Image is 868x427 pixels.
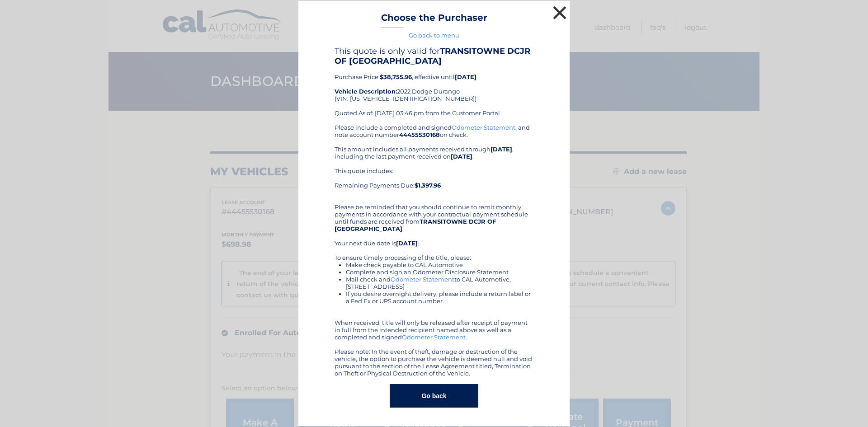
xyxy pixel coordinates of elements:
[415,182,441,189] b: $1,397.96
[551,4,569,22] button: ×
[335,88,397,95] strong: Vehicle Description:
[380,73,412,80] b: $38,755.96
[335,46,530,66] b: TRANSITOWNE DCJR OF [GEOGRAPHIC_DATA]
[396,239,418,247] b: [DATE]
[381,12,487,28] h3: Choose the Purchaser
[346,268,533,276] li: Complete and sign an Odometer Disclosure Statement
[455,73,476,80] b: [DATE]
[391,276,454,283] a: Odometer Statement
[335,124,533,377] div: Please include a completed and signed , and note account number on check. This amount includes al...
[335,46,533,66] h4: This quote is only valid for
[335,46,533,124] div: Purchase Price: , effective until 2022 Dodge Durango (VIN: [US_VEHICLE_IDENTIFICATION_NUMBER]) Qu...
[335,167,533,196] div: This quote includes: Remaining Payments Due:
[346,261,533,268] li: Make check payable to CAL Automotive
[402,333,466,341] a: Odometer Statement
[390,384,478,408] button: Go back
[399,131,440,138] b: 44455530168
[335,218,496,232] b: TRANSITOWNE DCJR OF [GEOGRAPHIC_DATA]
[346,276,533,290] li: Mail check and to CAL Automotive, [STREET_ADDRESS]
[346,290,533,305] li: If you desire overnight delivery, please include a return label or a Fed Ex or UPS account number.
[491,145,512,153] b: [DATE]
[409,32,459,39] a: Go back to menu
[452,124,515,131] a: Odometer Statement
[451,153,472,160] b: [DATE]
